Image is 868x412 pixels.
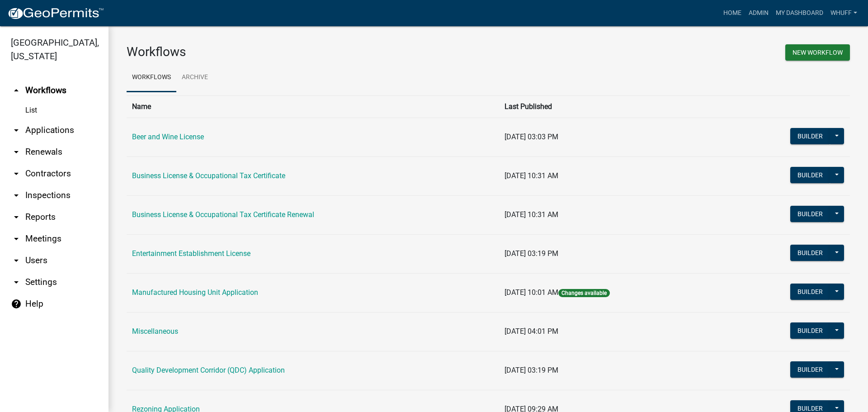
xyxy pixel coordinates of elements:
[132,249,250,258] a: Entertainment Establishment License
[11,125,22,136] i: arrow_drop_down
[132,171,285,180] a: Business License & Occupational Tax Certificate
[790,284,830,300] button: Builder
[790,361,830,378] button: Builder
[11,298,22,309] i: help
[790,167,830,183] button: Builder
[127,63,176,92] a: Workflows
[132,133,204,141] a: Beer and Wine License
[558,289,610,297] span: Changes available
[745,5,772,22] a: Admin
[827,5,861,22] a: whuff
[11,255,22,266] i: arrow_drop_down
[790,128,830,144] button: Builder
[127,95,499,118] th: Name
[499,95,724,118] th: Last Published
[505,366,558,374] span: [DATE] 03:19 PM
[11,277,22,288] i: arrow_drop_down
[790,245,830,261] button: Builder
[785,44,850,61] button: New Workflow
[11,147,22,157] i: arrow_drop_down
[505,249,558,258] span: [DATE] 03:19 PM
[132,288,258,297] a: Manufactured Housing Unit Application
[720,5,745,22] a: Home
[790,322,830,339] button: Builder
[127,44,481,60] h3: Workflows
[505,288,558,297] span: [DATE] 10:01 AM
[11,233,22,244] i: arrow_drop_down
[11,190,22,201] i: arrow_drop_down
[176,63,213,92] a: Archive
[132,366,285,374] a: Quality Development Corridor (QDC) Application
[505,171,558,180] span: [DATE] 10:31 AM
[772,5,827,22] a: My Dashboard
[505,133,558,141] span: [DATE] 03:03 PM
[505,210,558,219] span: [DATE] 10:31 AM
[132,327,178,336] a: Miscellaneous
[132,210,314,219] a: Business License & Occupational Tax Certificate Renewal
[11,85,22,96] i: arrow_drop_up
[11,212,22,223] i: arrow_drop_down
[790,206,830,222] button: Builder
[505,327,558,336] span: [DATE] 04:01 PM
[11,168,22,179] i: arrow_drop_down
